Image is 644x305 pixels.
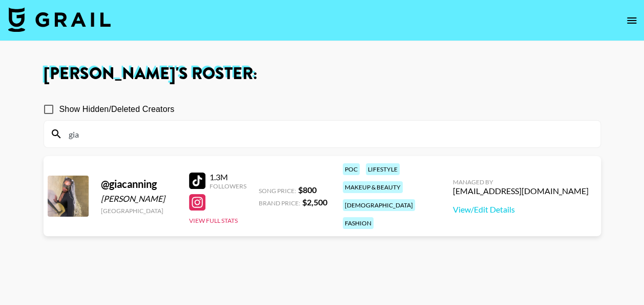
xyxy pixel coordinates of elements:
[453,178,589,186] div: Managed By
[621,10,642,31] button: open drawer
[343,163,360,175] div: poc
[259,199,300,207] span: Brand Price:
[63,126,594,142] input: Search by User Name
[259,187,296,195] span: Song Price:
[343,199,415,211] div: [DEMOGRAPHIC_DATA]
[298,185,317,195] strong: $ 800
[101,194,177,204] div: [PERSON_NAME]
[343,181,403,193] div: makeup & beauty
[44,66,601,82] h1: [PERSON_NAME] 's Roster:
[210,182,246,190] div: Followers
[210,172,246,182] div: 1.3M
[189,217,238,224] button: View Full Stats
[8,7,111,32] img: Grail Talent
[366,163,400,175] div: lifestyle
[343,217,373,229] div: fashion
[453,204,589,215] a: View/Edit Details
[453,186,589,196] div: [EMAIL_ADDRESS][DOMAIN_NAME]
[101,207,177,215] div: [GEOGRAPHIC_DATA]
[101,178,177,190] div: @ giacanning
[59,103,175,116] span: Show Hidden/Deleted Creators
[302,197,327,207] strong: $ 2,500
